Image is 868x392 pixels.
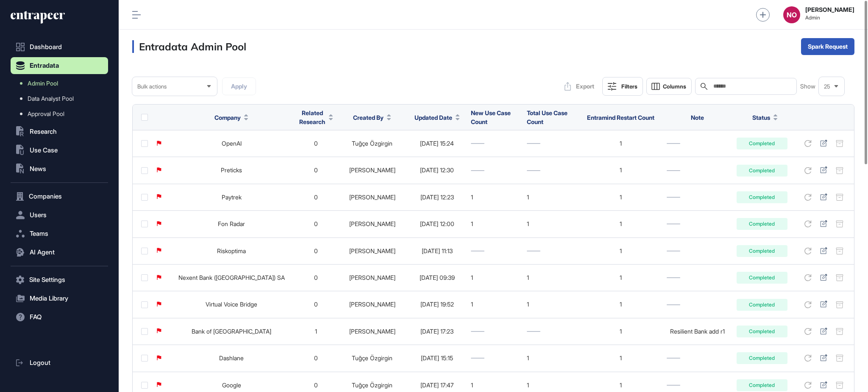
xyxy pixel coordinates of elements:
button: Media Library [11,290,108,307]
span: 25 [824,83,830,90]
a: Dashlane [219,354,244,362]
a: Data Analyst Pool [15,91,108,106]
div: [DATE] 12:23 [412,194,462,201]
a: Tuğçe Özgirgin [352,140,392,147]
div: 1 [583,355,658,362]
span: Media Library [30,295,68,302]
button: Users [11,207,108,224]
span: Admin Pool [28,80,58,87]
div: 0 [299,382,333,389]
button: Updated Date [415,113,460,122]
div: 0 [299,167,333,174]
button: Company [214,113,248,122]
div: 1 [583,221,658,227]
button: Columns [646,78,692,95]
button: News [11,160,108,177]
div: Completed [737,299,787,311]
span: Entramind Restart Count [587,114,654,121]
a: Nexent Bank ([GEOGRAPHIC_DATA]) SA [178,274,285,281]
span: Teams [30,230,48,237]
span: New Use Case Count [471,109,511,125]
div: [DATE] 15:24 [412,140,462,147]
span: Admin [805,15,854,21]
span: Approval Pool [28,110,64,117]
a: OpenAI [222,140,242,147]
div: Completed [737,272,787,284]
a: Virtual Voice Bridge [206,301,257,308]
a: [PERSON_NAME] [349,193,395,201]
span: Company [214,113,241,122]
button: Site Settings [11,271,108,288]
div: 1 [471,301,518,308]
div: Completed [737,165,787,177]
a: [PERSON_NAME] [349,328,395,335]
div: 1 [583,328,658,335]
h3: Entradata Admin Pool [132,40,246,53]
button: Created By [353,113,391,122]
span: Companies [29,193,62,200]
div: 0 [299,355,333,362]
button: Filters [602,77,643,96]
a: Google [222,381,241,389]
div: 1 [527,382,574,389]
div: Resilient Bank add r1 [667,328,728,335]
a: [PERSON_NAME] [349,166,395,174]
button: AI Agent [11,244,108,261]
div: NO [783,6,800,23]
div: [DATE] 19:52 [412,301,462,308]
div: [DATE] 12:00 [412,221,462,227]
div: 1 [527,274,574,281]
a: Bank of [GEOGRAPHIC_DATA] [192,328,271,335]
div: 1 [527,194,574,201]
span: Updated Date [415,113,452,122]
span: Columns [663,83,686,90]
div: [DATE] 15:15 [412,355,462,362]
div: Completed [737,138,787,149]
button: FAQ [11,309,108,326]
div: 1 [471,194,518,201]
div: 0 [299,274,333,281]
div: Completed [737,379,787,391]
a: Admin Pool [15,76,108,91]
span: Status [752,113,770,122]
a: Preticks [221,166,242,174]
span: Show [800,83,815,90]
span: Related Research [299,108,325,126]
div: 1 [299,328,333,335]
a: Paytrek [222,193,242,201]
a: Approval Pool [15,106,108,121]
div: 1 [583,301,658,308]
div: [DATE] 11:13 [412,248,462,254]
span: Bulk actions [137,83,167,90]
div: 1 [583,274,658,281]
div: 1 [583,248,658,254]
div: 1 [471,221,518,227]
button: Entradata [11,57,108,74]
a: Dashboard [11,39,108,55]
div: 1 [583,382,658,389]
div: Completed [737,218,787,230]
span: Logout [30,359,50,366]
button: Companies [11,188,108,205]
button: Related Research [299,108,333,126]
div: Completed [737,326,787,337]
button: Teams [11,225,108,242]
span: Dashboard [30,44,62,50]
span: FAQ [30,314,42,320]
div: 0 [299,140,333,147]
a: [PERSON_NAME] [349,247,395,254]
a: Riskoptima [217,247,246,254]
div: 0 [299,248,333,254]
span: Created By [353,113,384,122]
a: [PERSON_NAME] [349,220,395,227]
div: [DATE] 12:30 [412,167,462,174]
button: Spark Request [801,38,854,55]
div: 1 [583,194,658,201]
button: Use Case [11,142,108,159]
button: Export [560,78,599,95]
div: 1 [583,167,658,174]
div: 1 [471,382,518,389]
div: [DATE] 17:47 [412,382,462,389]
span: Entradata [30,62,59,69]
span: News [30,166,46,172]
